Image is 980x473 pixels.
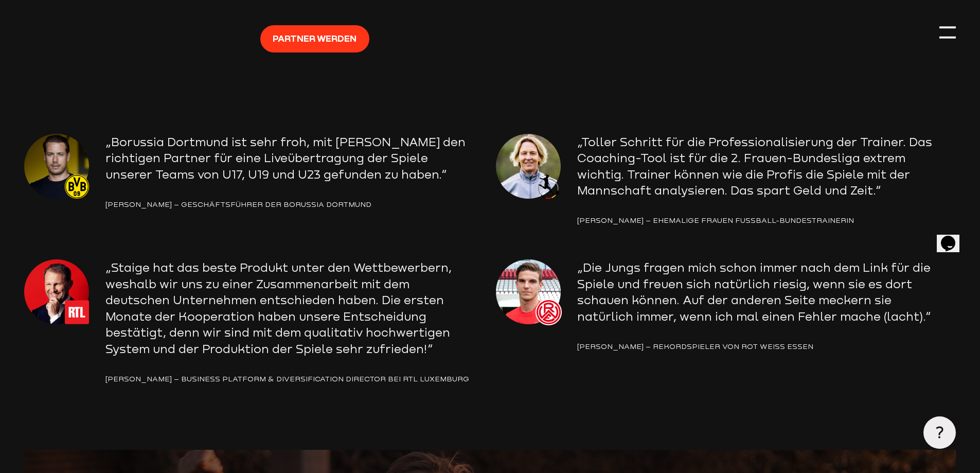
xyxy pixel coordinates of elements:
[260,25,369,52] a: Partner werden
[105,259,484,357] p: „Staige hat das beste Produkt unter den Wettbewerbern, weshalb wir uns zu einer Zusammenarbeit mi...
[577,215,956,227] div: [PERSON_NAME] – Ehemalige Frauen Fußball-Bundestrainerin
[105,134,484,183] p: „Borussia Dortmund ist sehr froh, mit [PERSON_NAME] den richtigen Partner für eine Liveübertragun...
[61,296,93,328] img: logo_rtl-1.png
[577,134,956,199] p: „Toller Schritt für die Professionalisierung der Trainer. Das Coaching-Tool ist für die 2. Frauen...
[105,199,484,211] div: [PERSON_NAME] – Geschäftsführer der Borussia Dortmund
[577,259,956,324] p: „Die Jungs fragen mich schon immer nach dem Link für die Spiele und freuen sich natürlich riesig,...
[937,221,970,252] iframe: chat widget
[273,31,357,45] span: Partner werden
[532,170,565,203] img: logo_dfb-frauen-1.png
[61,170,93,203] img: logo_bvb.svg
[577,341,956,353] div: [PERSON_NAME] – Rekordspieler von Rot Weiss Essen
[105,373,484,386] div: [PERSON_NAME] – Business Platform & Diversification Director bei RTL Luxemburg
[532,296,565,328] img: logo_rwe.svg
